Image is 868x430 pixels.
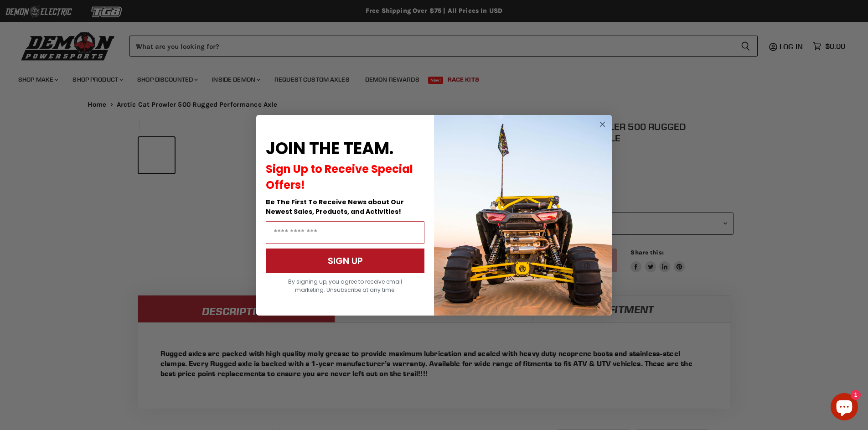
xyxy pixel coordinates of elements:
span: By signing up, you agree to receive email marketing. Unsubscribe at any time. [288,278,402,294]
inbox-online-store-chat: Shopify online store chat [828,393,861,423]
span: Sign Up to Receive Special Offers! [266,161,413,192]
button: SIGN UP [266,249,424,273]
button: Close dialog [597,119,608,130]
span: Be The First To Receive News about Our Newest Sales, Products, and Activities! [266,197,404,216]
img: a9095488-b6e7-41ba-879d-588abfab540b.jpeg [434,115,612,316]
span: JOIN THE TEAM. [266,137,393,160]
input: Email Address [266,221,424,244]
